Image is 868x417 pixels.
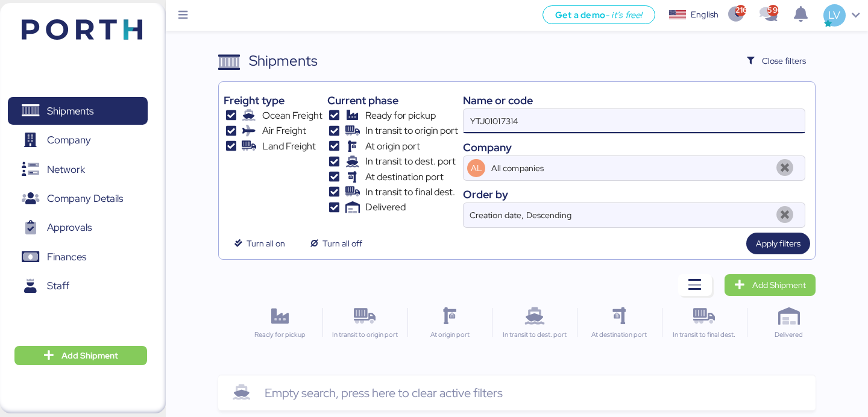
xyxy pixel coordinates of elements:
span: Ocean Freight [262,108,322,123]
a: Company Details [8,185,148,213]
button: Add Shipment [14,346,147,365]
div: Ready for pickup [242,330,317,340]
span: At origin port [365,139,420,154]
span: AL [471,161,482,175]
div: English [691,8,719,21]
span: Empty search, press here to clear active filters [265,387,503,399]
span: Finances [47,248,86,266]
div: At origin port [413,330,487,340]
div: Company [463,139,805,155]
div: Name or code [463,92,805,108]
span: In transit to final dest. [365,185,455,199]
a: Shipments [8,97,148,125]
button: Turn all off [300,233,372,254]
a: Add Shipment [725,274,816,296]
span: Add Shipment [752,278,806,292]
span: Shipments [47,102,93,120]
span: Add Shipment [61,348,118,363]
span: In transit to dest. port [365,154,456,169]
span: Apply filters [756,236,800,251]
a: Approvals [8,214,148,242]
span: Delivered [365,200,406,215]
span: Turn all off [322,236,362,251]
div: Shipments [249,50,318,72]
a: Company [8,127,148,154]
span: Approvals [47,219,92,236]
span: Company [47,131,91,149]
span: Turn all on [247,236,285,251]
span: Staff [47,277,69,295]
span: LV [828,7,840,23]
button: Close filters [737,50,816,72]
div: At destination port [582,330,656,340]
span: Company Details [47,190,123,207]
div: Order by [463,186,805,202]
div: In transit to dest. port [497,330,571,340]
span: Air Freight [262,124,306,138]
button: Menu [173,5,193,26]
span: In transit to origin port [365,124,458,138]
span: At destination port [365,170,444,184]
a: Network [8,155,148,183]
div: In transit to final dest. [667,330,741,340]
div: In transit to origin port [328,330,402,340]
span: Land Freight [262,139,316,154]
div: Delivered [752,330,826,340]
input: AL [489,156,770,180]
div: Current phase [327,92,458,108]
a: Staff [8,272,148,300]
span: Network [47,161,85,178]
button: Turn all on [224,233,295,254]
button: Apply filters [746,233,810,254]
span: Close filters [762,54,806,68]
div: Freight type [224,92,322,108]
span: Ready for pickup [365,108,436,123]
a: Finances [8,243,148,271]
